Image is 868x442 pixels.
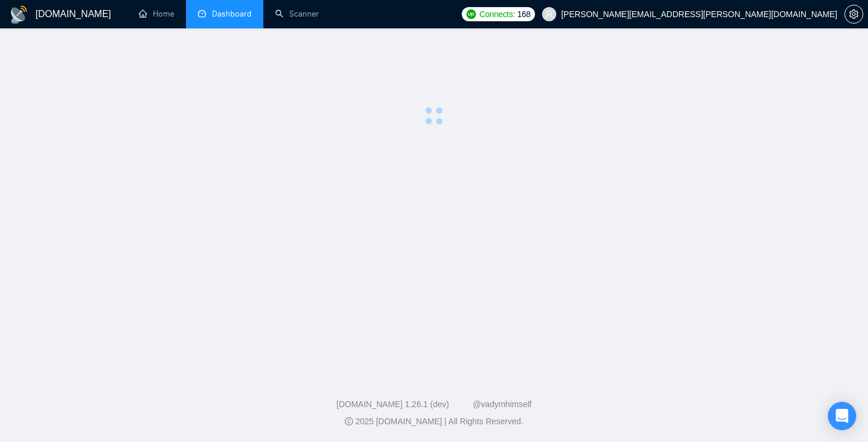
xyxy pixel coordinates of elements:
span: Connects: [479,8,515,21]
span: user [545,10,553,18]
span: copyright [345,417,353,425]
div: 2025 [DOMAIN_NAME] | All Rights Reserved. [9,415,859,428]
img: logo [9,5,28,24]
a: setting [844,9,863,19]
span: setting [845,9,863,19]
a: [DOMAIN_NAME] 1.26.1 (dev) [337,399,449,409]
span: Dashboard [212,9,252,19]
img: upwork-logo.png [466,9,476,19]
button: setting [844,5,863,24]
a: @vadymhimself [472,399,531,409]
span: dashboard [198,9,206,18]
div: Open Intercom Messenger [828,402,856,430]
span: 168 [517,8,530,21]
a: searchScanner [275,9,319,19]
a: homeHome [139,9,174,19]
